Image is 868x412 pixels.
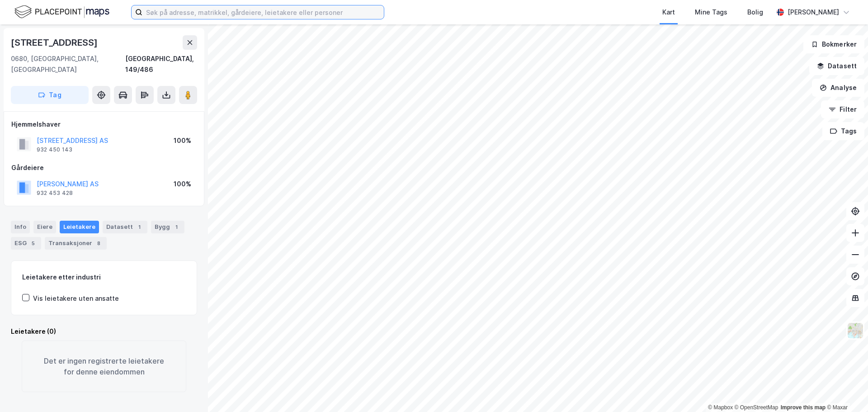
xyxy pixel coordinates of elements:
div: Det er ingen registrerte leietakere for denne eiendommen [22,341,186,392]
button: Tags [822,122,864,140]
button: Analyse [812,79,864,97]
div: Bygg [151,221,184,233]
iframe: Chat Widget [823,369,868,412]
div: [PERSON_NAME] [788,7,839,18]
img: logo.f888ab2527a4732fd821a326f86c7f29.svg [14,4,109,20]
div: Transaksjoner [45,237,107,250]
input: Søk på adresse, matrikkel, gårdeiere, leietakere eller personer [142,5,384,19]
div: Info [11,221,30,233]
a: Improve this map [781,404,826,411]
div: 1 [135,223,144,232]
button: Filter [821,100,864,118]
div: 100% [174,135,191,146]
div: Bolig [747,7,763,18]
div: [GEOGRAPHIC_DATA], 149/486 [125,53,197,75]
div: Kart [662,7,675,18]
div: 5 [28,239,38,248]
div: 932 450 143 [37,146,72,153]
div: 100% [174,179,191,189]
div: [STREET_ADDRESS] [11,35,99,50]
div: Leietakere [60,221,99,233]
div: Datasett [103,221,147,233]
button: Bokmerker [803,35,864,53]
div: Leietakere (0) [11,326,197,337]
div: Hjemmelshaver [11,119,197,130]
div: Gårdeiere [11,162,197,173]
button: Datasett [809,57,864,75]
a: OpenStreetMap [735,404,778,411]
div: Vis leietakere uten ansatte [33,293,119,304]
a: Mapbox [708,404,733,411]
div: ESG [11,237,41,250]
div: 1 [172,223,181,232]
div: 8 [94,239,103,248]
button: Tag [11,86,89,104]
div: Leietakere etter industri [22,272,186,283]
div: Eiere [33,221,56,233]
img: Z [847,322,864,339]
div: 0680, [GEOGRAPHIC_DATA], [GEOGRAPHIC_DATA] [11,53,125,75]
div: 932 453 428 [37,189,73,197]
div: Mine Tags [695,7,727,18]
div: Kontrollprogram for chat [823,369,868,412]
